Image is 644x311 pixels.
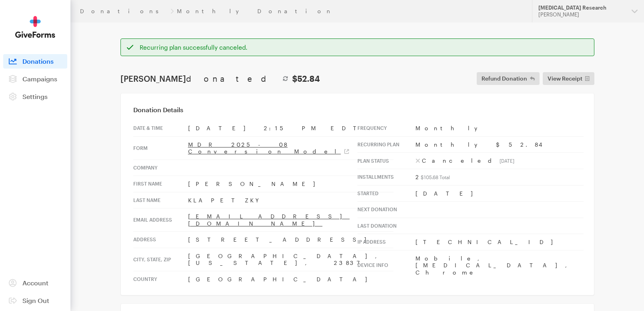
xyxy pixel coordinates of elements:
div: [PERSON_NAME] [538,11,625,18]
a: Settings [3,89,67,104]
th: Device info [357,250,415,280]
th: City, state, zip [133,248,188,271]
th: Next donation [357,202,415,218]
th: Form [133,136,188,160]
th: Installments [357,169,415,186]
td: [STREET_ADDRESS] [188,232,393,248]
div: [MEDICAL_DATA] Research [538,4,625,11]
th: IP address [357,234,415,250]
td: [GEOGRAPHIC_DATA], [US_STATE], 23837 [188,248,393,271]
img: GiveForms [15,16,55,38]
td: Monthly [415,120,584,136]
th: Frequency [357,120,415,136]
th: First Name [133,176,188,192]
a: View Receipt [543,72,594,85]
th: Last Name [133,192,188,208]
a: MDR 2025-08 Conversion Model [188,141,349,155]
h3: Donation Details [133,106,582,114]
td: [DATE] [415,185,584,202]
sub: $105.68 Total [421,174,450,180]
sub: [DATE] [500,158,514,164]
th: Email address [133,208,188,232]
td: [DATE] 2:15 PM EDT [188,120,393,136]
span: Sign Out [22,297,49,304]
td: [TECHNICAL_ID] [415,234,584,250]
h1: [PERSON_NAME] [120,74,320,83]
td: Canceled [415,153,584,169]
div: Recurring plan successfully canceled. [140,43,588,51]
th: Company [133,160,188,176]
span: Account [22,279,48,287]
td: Monthly $52.84 [415,136,584,153]
span: Refund Donation [481,74,527,83]
td: [GEOGRAPHIC_DATA] [188,271,393,287]
a: [EMAIL_ADDRESS][DOMAIN_NAME] [188,213,350,227]
td: [PERSON_NAME] [188,176,393,192]
th: Address [133,232,188,248]
button: Refund Donation [477,72,540,85]
a: Donations [3,54,67,69]
th: Plan Status [357,153,415,169]
th: Country [133,271,188,287]
td: KLAPETZKY [188,192,393,208]
span: donated [186,74,279,83]
span: Settings [22,93,48,100]
a: Account [3,276,67,290]
td: 2 [415,169,584,186]
th: Recurring Plan [357,136,415,153]
strong: $52.84 [292,74,320,83]
th: Date & time [133,120,188,136]
span: Campaigns [22,75,57,83]
span: View Receipt [548,74,582,83]
th: Last donation [357,218,415,234]
span: Donations [22,57,54,65]
td: Mobile, [MEDICAL_DATA], Chrome [415,250,584,280]
a: Sign Out [3,293,67,308]
a: Campaigns [3,72,67,86]
th: Started [357,185,415,202]
a: Donations [80,8,167,14]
